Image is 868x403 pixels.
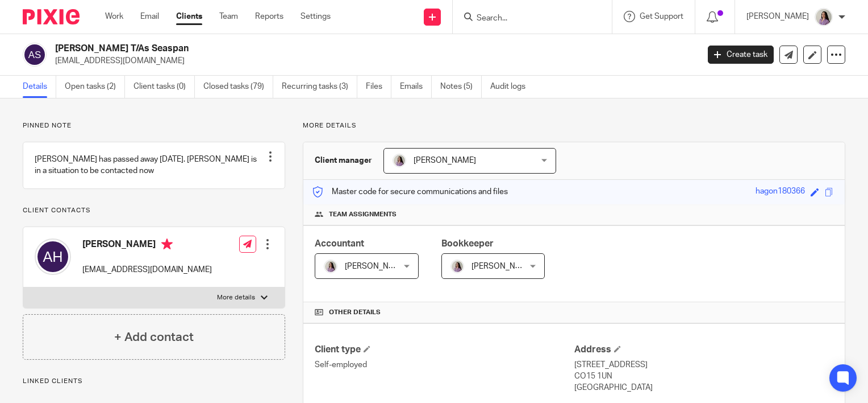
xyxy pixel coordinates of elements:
[315,359,574,371] p: Self-employed
[161,238,173,250] i: Primary
[35,238,71,275] img: svg%3E
[133,76,195,98] a: Client tasks (0)
[746,11,809,22] p: [PERSON_NAME]
[315,344,574,356] h4: Client type
[23,76,56,98] a: Details
[315,155,372,166] h3: Client manager
[219,11,238,22] a: Team
[255,11,283,22] a: Reports
[574,371,833,382] p: CO15 1UN
[140,11,159,22] a: Email
[114,328,194,346] h4: + Add contact
[324,260,337,273] img: Olivia.jpg
[329,308,381,317] span: Other details
[217,293,255,302] p: More details
[23,121,285,130] p: Pinned note
[303,121,845,130] p: More details
[450,260,464,273] img: Olivia.jpg
[23,206,285,215] p: Client contacts
[23,43,47,67] img: svg%3E
[176,11,202,22] a: Clients
[574,359,833,371] p: [STREET_ADDRESS]
[23,377,285,386] p: Linked clients
[345,262,407,270] span: [PERSON_NAME]
[708,46,774,64] a: Create task
[65,76,125,98] a: Open tasks (2)
[105,11,123,22] a: Work
[203,76,273,98] a: Closed tasks (79)
[490,76,534,98] a: Audit logs
[282,76,357,98] a: Recurring tasks (3)
[393,154,406,167] img: Olivia.jpg
[312,186,508,198] p: Master code for secure communications and files
[301,11,331,22] a: Settings
[315,239,364,248] span: Accountant
[574,382,833,393] p: [GEOGRAPHIC_DATA]
[475,14,578,24] input: Search
[82,264,212,275] p: [EMAIL_ADDRESS][DOMAIN_NAME]
[471,262,534,270] span: [PERSON_NAME]
[441,239,494,248] span: Bookkeeper
[400,76,432,98] a: Emails
[329,210,397,219] span: Team assignments
[756,186,805,199] div: hagon180366
[82,238,212,253] h4: [PERSON_NAME]
[23,9,80,24] img: Pixie
[414,157,476,165] span: [PERSON_NAME]
[55,43,564,55] h2: [PERSON_NAME] T/As Seaspan
[640,13,683,20] span: Get Support
[815,8,833,26] img: Olivia.jpg
[55,55,691,67] p: [EMAIL_ADDRESS][DOMAIN_NAME]
[366,76,391,98] a: Files
[440,76,482,98] a: Notes (5)
[574,344,833,356] h4: Address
